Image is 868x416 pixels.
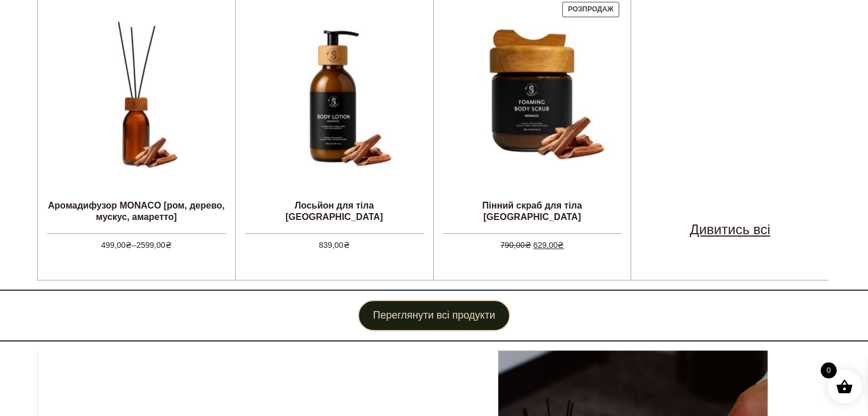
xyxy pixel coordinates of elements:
span: Розпродаж [568,5,613,13]
div: Лосьйон для тіла [GEOGRAPHIC_DATA] [245,200,424,223]
span: ₴ [524,240,531,250]
span: 0 [821,362,837,378]
span: 499,00 [101,240,132,250]
span: 629,00 [533,240,564,250]
div: – [47,233,226,262]
span: ₴ [344,240,350,250]
img: Лосьйон для тіла MONACO [249,11,420,182]
a: Переглянути всі продукти [358,300,510,331]
div: Аромадифузор MONACO [ром, дерево, мускус, амаретто] [47,200,226,223]
div: Пінний скраб для тіла [GEOGRAPHIC_DATA] [443,200,622,223]
a: Дивитись всі [690,219,770,240]
img: Пінний скраб для тіла MONACO [446,11,617,182]
span: 839,00 [319,240,350,250]
span: ₴ [165,240,171,250]
span: 790,00 [500,240,531,250]
span: ₴ [126,240,132,250]
span: 2599,00 [136,240,172,250]
span: ₴ [558,240,564,250]
img: Аромадифузор MONACO [ром, дерево, мускус, амаретто] [51,11,222,182]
